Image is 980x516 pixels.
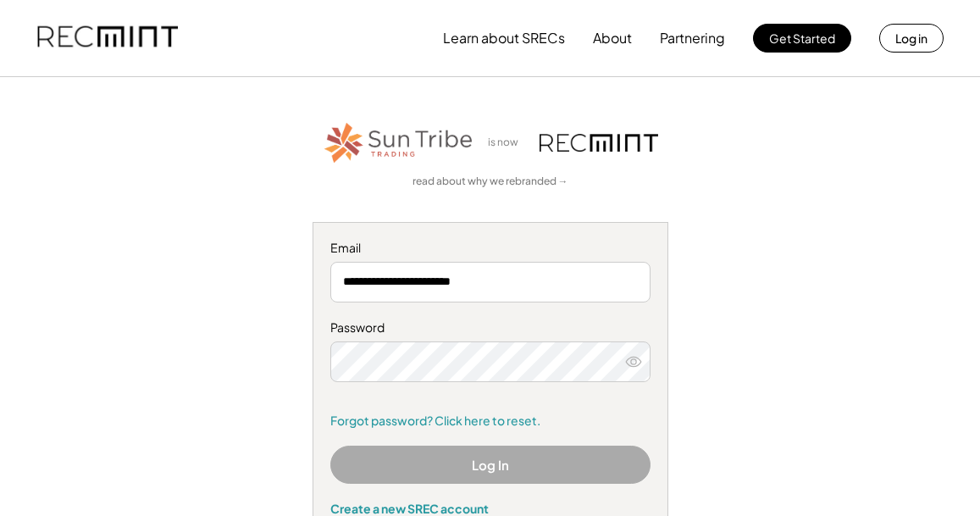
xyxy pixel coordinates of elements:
button: Learn about SRECs [443,21,565,55]
div: Email [330,240,651,257]
div: Password [330,319,651,336]
button: Partnering [660,21,725,55]
button: Log in [879,24,944,53]
button: About [593,21,632,55]
a: read about why we rebranded → [412,175,568,189]
a: Forgot password? Click here to reset. [330,413,651,430]
button: Log In [330,446,651,484]
button: Get Started [753,24,851,53]
img: recmint-logotype%403x.png [37,9,178,67]
div: Create a new SREC account [330,501,651,516]
img: recmint-logotype%403x.png [540,134,658,152]
div: is now [484,136,531,150]
img: STT_Horizontal_Logo%2B-%2BColor.png [323,119,475,166]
